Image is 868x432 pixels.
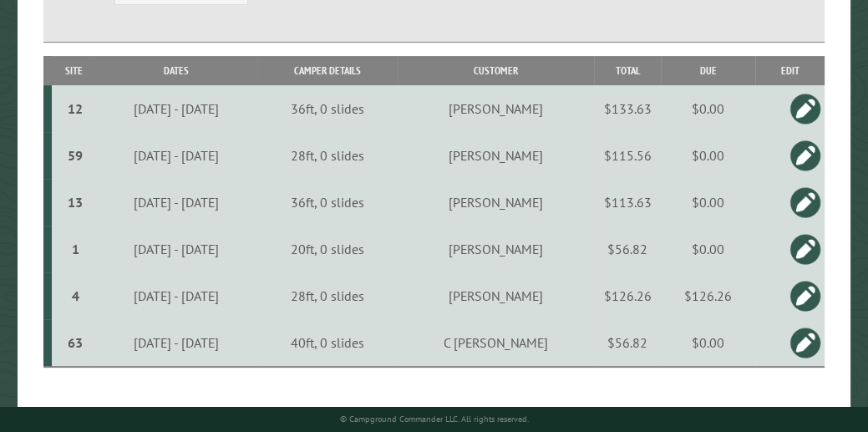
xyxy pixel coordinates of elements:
td: 40ft, 0 slides [257,319,398,367]
div: 13 [58,194,93,211]
td: 36ft, 0 slides [257,179,398,226]
td: $0.00 [661,319,755,367]
th: Due [661,56,755,85]
td: $0.00 [661,226,755,272]
th: Site [52,56,95,85]
div: 4 [58,287,93,304]
div: 63 [58,334,93,351]
td: $0.00 [661,85,755,132]
td: C [PERSON_NAME] [398,319,594,367]
div: [DATE] - [DATE] [98,334,254,351]
div: [DATE] - [DATE] [98,194,254,211]
th: Total [594,56,661,85]
div: [DATE] - [DATE] [98,147,254,164]
td: 20ft, 0 slides [257,226,398,272]
td: [PERSON_NAME] [398,179,594,226]
td: $126.26 [594,272,661,319]
td: [PERSON_NAME] [398,226,594,272]
th: Dates [95,56,257,85]
td: 36ft, 0 slides [257,85,398,132]
td: $115.56 [594,132,661,179]
td: [PERSON_NAME] [398,85,594,132]
div: [DATE] - [DATE] [98,100,254,117]
td: $0.00 [661,132,755,179]
div: [DATE] - [DATE] [98,287,254,304]
td: 28ft, 0 slides [257,272,398,319]
div: 59 [58,147,93,164]
th: Edit [755,56,825,85]
div: 1 [58,241,93,257]
div: 12 [58,100,93,117]
small: © Campground Commander LLC. All rights reserved. [340,414,529,424]
td: $0.00 [661,179,755,226]
td: $133.63 [594,85,661,132]
div: [DATE] - [DATE] [98,241,254,257]
th: Customer [398,56,594,85]
td: [PERSON_NAME] [398,272,594,319]
td: 28ft, 0 slides [257,132,398,179]
td: $56.82 [594,319,661,367]
td: $56.82 [594,226,661,272]
th: Camper Details [257,56,398,85]
td: $126.26 [661,272,755,319]
td: $113.63 [594,179,661,226]
td: [PERSON_NAME] [398,132,594,179]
